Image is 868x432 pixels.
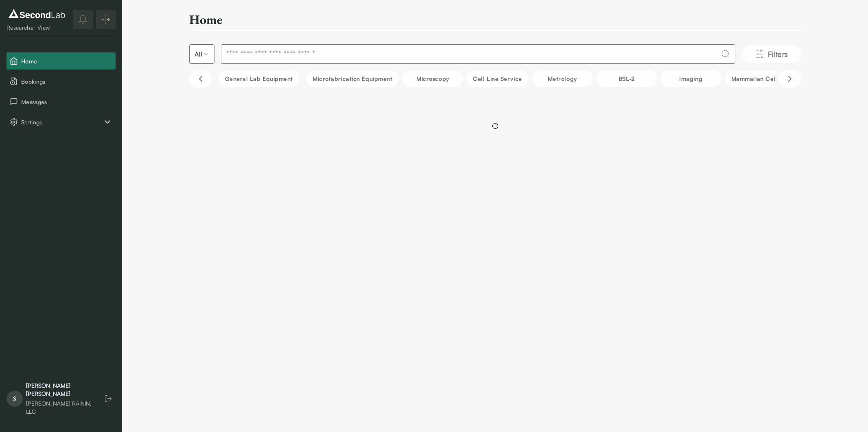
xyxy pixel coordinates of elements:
button: Mammalian Cells [725,70,787,87]
button: Filters [742,45,801,63]
span: Messages [21,98,112,106]
button: Imaging [660,70,722,87]
button: Select listing type [189,44,214,64]
button: Expand/Collapse sidebar [96,10,116,29]
button: Cell line service [466,70,528,87]
span: Home [21,57,112,65]
button: Metrology [532,70,593,87]
button: Settings [7,113,116,130]
button: Scroll right [778,70,801,88]
button: notifications [73,10,93,29]
span: Settings [21,118,103,126]
h2: Home [189,11,222,28]
button: General Lab equipment [219,70,300,87]
button: Bookings [7,73,116,90]
div: Researcher View [7,24,67,32]
button: BSL-2 [596,70,657,87]
img: logo [7,7,67,20]
span: Filters [768,48,788,60]
button: Home [7,52,116,69]
button: Microfabrication Equipment [306,70,399,87]
button: Messages [7,93,116,110]
span: Bookings [21,77,112,86]
div: Settings sub items [7,113,116,130]
button: Microscopy [402,70,463,87]
button: Scroll left [189,70,212,88]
